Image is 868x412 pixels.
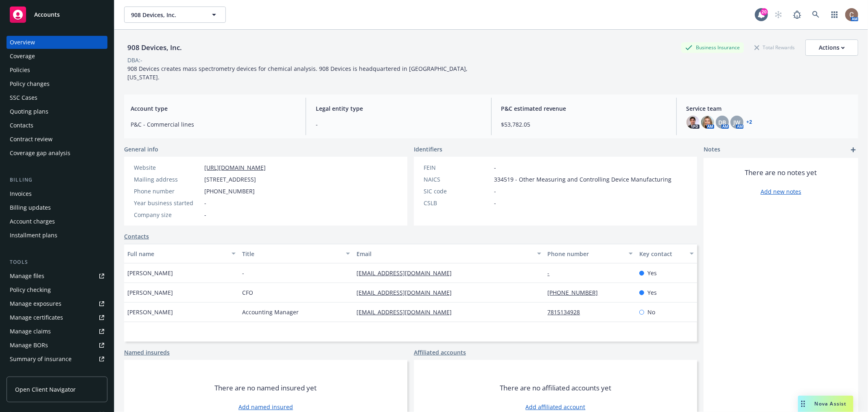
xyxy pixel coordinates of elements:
button: 908 Devices, Inc. [124,7,226,23]
img: photo [845,8,858,21]
a: Manage exposures [7,297,107,310]
span: - [242,269,244,277]
span: - [494,199,496,207]
span: 334519 - Other Measuring and Controlling Device Manufacturing [494,175,671,184]
a: +2 [747,120,752,125]
div: Manage BORs [10,339,48,352]
a: [URL][DOMAIN_NAME] [204,164,266,171]
div: Phone number [134,187,201,195]
a: Add named insured [238,403,293,411]
div: Coverage gap analysis [10,147,70,160]
div: Coverage [10,50,35,63]
a: Contacts [124,232,149,241]
div: 20 [761,8,768,15]
a: Named insureds [124,348,170,357]
a: Coverage [7,50,107,63]
button: Full name [124,244,239,263]
a: Manage claims [7,325,107,338]
a: [EMAIL_ADDRESS][DOMAIN_NAME] [356,308,458,316]
div: Website [134,163,201,172]
div: Key contact [639,250,685,258]
div: Tools [7,258,107,266]
a: [PHONE_NUMBER] [548,289,605,296]
div: Full name [127,250,227,258]
span: [STREET_ADDRESS] [204,175,256,184]
div: Policies [10,64,30,77]
span: Accounting Manager [242,308,299,316]
span: Nova Assist [815,400,847,407]
div: Billing [7,176,107,184]
span: Open Client Navigator [15,385,76,394]
span: Notes [704,145,720,155]
div: Manage claims [10,325,51,338]
span: [PERSON_NAME] [127,288,173,297]
a: Policies [7,64,107,77]
a: Search [808,7,824,23]
span: - [204,199,206,207]
button: Actions [805,39,858,56]
div: 908 Devices, Inc. [124,42,185,53]
div: Policy AI ingestions [10,366,62,379]
div: Policy changes [10,77,50,90]
button: Email [353,244,544,263]
button: Key contact [636,244,697,263]
button: Title [239,244,354,263]
a: 7815134928 [548,308,587,316]
span: Account type [131,104,296,113]
span: [PERSON_NAME] [127,308,173,316]
img: photo [701,116,714,129]
div: Manage files [10,270,44,283]
div: Contract review [10,133,52,146]
span: JW [733,118,740,127]
a: Affiliated accounts [414,348,466,357]
span: DB [718,118,726,127]
a: Account charges [7,215,107,228]
a: - [548,269,556,277]
span: P&C estimated revenue [501,104,667,113]
span: There are no notes yet [745,168,817,178]
div: Manage exposures [10,297,61,310]
a: Coverage gap analysis [7,147,107,160]
div: Contacts [10,119,33,132]
span: - [316,120,481,129]
span: General info [124,145,158,153]
span: 908 Devices, Inc. [131,11,201,19]
span: There are no affiliated accounts yet [500,383,611,393]
a: Manage BORs [7,339,107,352]
div: Email [356,250,532,258]
span: Identifiers [414,145,442,153]
span: Legal entity type [316,104,481,113]
div: SSC Cases [10,91,37,104]
span: 908 Devices creates mass spectrometry devices for chemical analysis. 908 Devices is headquartered... [127,65,469,81]
span: Service team [687,104,852,113]
a: Accounts [7,3,107,26]
span: No [647,308,655,316]
span: Yes [647,288,657,297]
div: Manage certificates [10,311,63,324]
img: photo [687,116,700,129]
div: Company size [134,210,201,219]
a: add [848,145,858,155]
a: Manage certificates [7,311,107,324]
a: Overview [7,36,107,49]
span: - [494,187,496,195]
a: [EMAIL_ADDRESS][DOMAIN_NAME] [356,289,458,296]
a: Switch app [826,7,843,23]
a: Policy AI ingestions [7,366,107,379]
span: Accounts [34,11,60,18]
a: Add new notes [761,187,801,196]
span: P&C - Commercial lines [131,120,296,129]
div: Drag to move [798,396,808,412]
div: FEIN [424,163,491,172]
a: Invoices [7,187,107,200]
span: [PERSON_NAME] [127,269,173,277]
div: Total Rewards [750,42,799,53]
div: Mailing address [134,175,201,184]
a: Report a Bug [789,7,805,23]
a: Add affiliated account [526,403,586,411]
a: SSC Cases [7,91,107,104]
div: Phone number [548,250,624,258]
div: Business Insurance [681,42,744,53]
a: [EMAIL_ADDRESS][DOMAIN_NAME] [356,269,458,277]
